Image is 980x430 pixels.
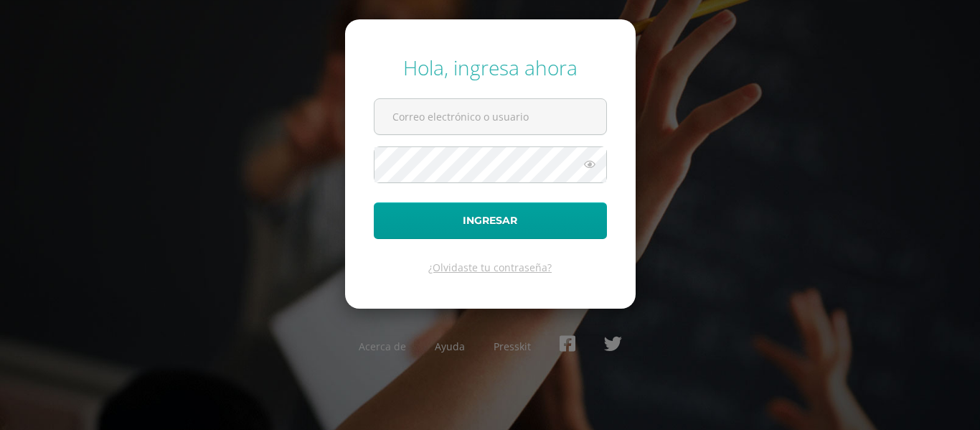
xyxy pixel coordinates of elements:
[428,261,552,274] a: ¿Olvidaste tu contraseña?
[359,340,406,353] a: Acerca de
[435,340,465,353] a: Ayuda
[374,54,607,81] div: Hola, ingresa ahora
[374,202,607,239] button: Ingresar
[494,340,531,353] a: Presskit
[374,99,606,134] input: Correo electrónico o usuario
